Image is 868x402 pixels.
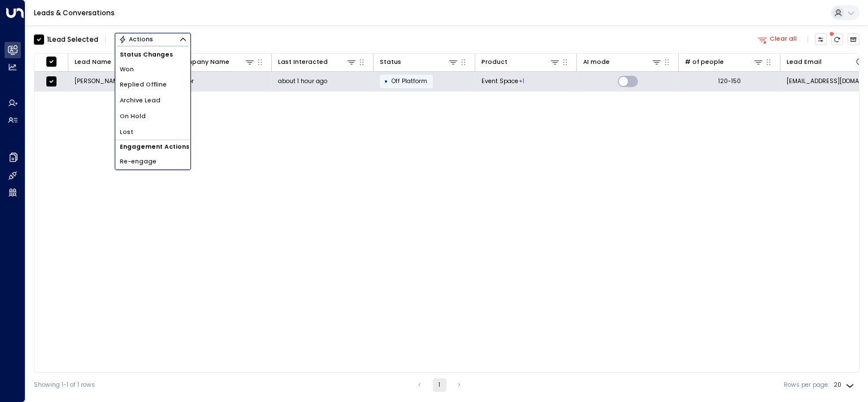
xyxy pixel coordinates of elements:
[34,381,95,390] div: Showing 1-1 of 1 rows
[380,57,459,67] div: Status
[120,128,133,137] span: Lost
[46,56,57,67] span: Toggle select all
[433,378,446,392] button: page 1
[75,57,154,67] div: Lead Name
[384,74,388,89] div: •
[278,57,328,67] div: Last Interacted
[583,57,662,67] div: AI mode
[380,57,401,67] div: Status
[718,77,741,85] div: 120-150
[120,96,160,105] span: Archive Lead
[120,112,146,121] span: On Hold
[519,77,524,85] div: Meeting Room
[848,33,860,46] button: Archived Leads
[119,36,153,44] div: Actions
[278,57,357,67] div: Last Interacted
[120,65,134,74] span: Won
[685,57,764,67] div: # of people
[176,57,255,67] div: Company Name
[278,77,327,85] span: about 1 hour ago
[47,34,98,45] div: 1 Lead Selected
[115,140,190,153] h1: Engagement Actions
[784,381,829,390] label: Rows per page:
[831,33,844,46] span: There are new threads available. Refresh the grid to view the latest updates.
[815,33,827,46] button: Customize
[787,57,822,67] div: Lead Email
[120,80,167,89] span: Replied Offline
[583,57,610,67] div: AI mode
[120,157,157,166] span: Re-engage
[834,378,856,392] div: 20
[481,57,507,67] div: Product
[392,77,427,85] span: Off Platform
[75,57,111,67] div: Lead Name
[176,57,229,67] div: Company Name
[75,77,144,85] span: Martina Del Moro
[115,48,190,61] h1: Status Changes
[46,76,57,87] span: Toggle select row
[115,33,191,46] button: Actions
[787,57,866,67] div: Lead Email
[754,33,801,45] button: Clear all
[481,57,561,67] div: Product
[34,8,115,18] a: Leads & Conversations
[115,33,191,46] div: Button group with a nested menu
[413,378,467,392] nav: pagination navigation
[685,57,724,67] div: # of people
[481,77,518,85] span: Event Space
